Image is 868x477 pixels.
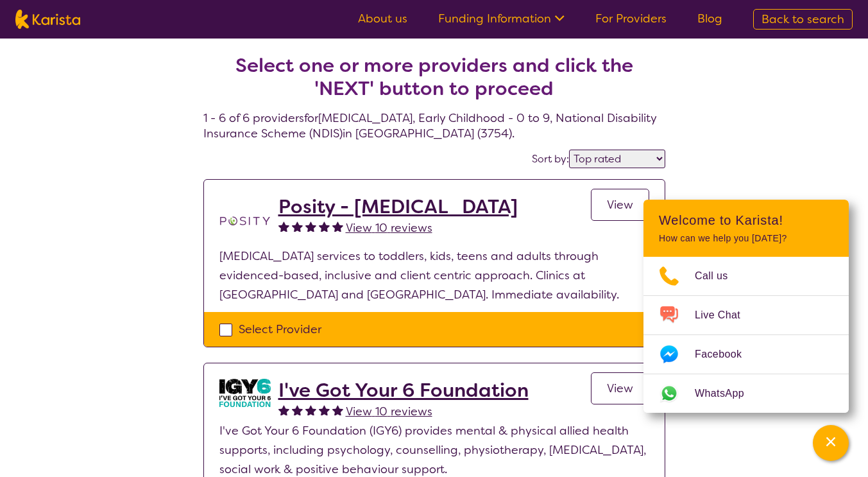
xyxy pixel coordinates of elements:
img: fullstar [305,221,316,232]
img: Karista logo [15,10,80,29]
span: Back to search [762,12,844,27]
span: Live Chat [695,306,756,325]
button: Channel Menu [813,425,849,461]
ul: Choose channel [643,257,849,413]
img: fullstar [319,404,330,415]
img: fullstar [332,404,343,415]
span: Call us [695,266,744,286]
h2: Welcome to Karista! [659,212,833,228]
a: View 10 reviews [346,218,432,238]
img: fullstar [305,404,316,415]
img: fullstar [278,404,289,415]
a: Blog [697,11,722,26]
img: fullstar [292,221,303,232]
a: Back to search [753,9,853,30]
span: View 10 reviews [346,220,432,236]
a: View 10 reviews [346,402,432,421]
span: WhatsApp [695,384,760,403]
div: Channel Menu [643,200,849,413]
h4: 1 - 6 of 6 providers for [MEDICAL_DATA] , Early Childhood - 0 to 9 , National Disability Insuranc... [203,23,665,141]
label: Sort by: [532,152,569,166]
img: fullstar [278,221,289,232]
img: t1bslo80pcylnzwjhndq.png [219,195,271,247]
a: View [591,372,649,404]
a: View [591,189,649,221]
a: Posity - [MEDICAL_DATA] [278,195,518,218]
a: For Providers [595,11,667,26]
p: [MEDICAL_DATA] services to toddlers, kids, teens and adults through evidenced-based, inclusive an... [219,247,649,304]
img: fullstar [332,221,343,232]
a: Web link opens in a new tab. [643,374,849,413]
img: fullstar [319,221,330,232]
span: View [607,197,633,212]
a: About us [358,11,407,26]
span: View 10 reviews [346,404,432,419]
h2: Select one or more providers and click the 'NEXT' button to proceed [219,54,650,100]
p: How can we help you [DATE]? [659,233,833,244]
a: Funding Information [438,11,565,26]
span: View [607,381,633,396]
a: I've Got Your 6 Foundation [278,379,529,402]
img: aw0qclyvxjfem2oefjis.jpg [219,379,271,407]
img: fullstar [292,404,303,415]
span: Facebook [695,345,757,364]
